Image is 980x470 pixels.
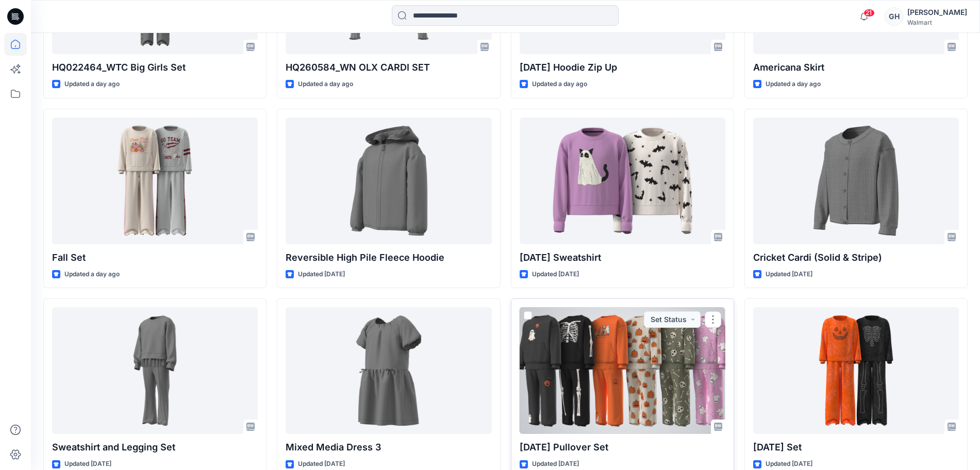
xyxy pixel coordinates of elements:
[64,269,120,280] p: Updated a day ago
[286,307,491,434] a: Mixed Media Dress 3
[286,440,491,455] p: Mixed Media Dress 3
[286,250,491,265] p: Reversible High Pile Fleece Hoodie
[753,307,959,434] a: Halloween Set
[532,459,579,469] p: Updated [DATE]
[286,117,491,244] a: Reversible High Pile Fleece Hoodie
[520,307,725,434] a: Halloween Pullover Set
[753,250,959,265] p: Cricket Cardi (Solid & Stripe)
[885,7,903,26] div: GH
[52,60,258,75] p: HQ022464_WTC Big Girls Set
[286,60,491,75] p: HQ260584_WN OLX CARDI SET
[753,440,959,455] p: [DATE] Set
[520,250,725,265] p: [DATE] Sweatshirt
[520,60,725,75] p: [DATE] Hoodie Zip Up
[753,60,959,75] p: Americana Skirt
[907,19,967,26] div: Walmart
[52,440,258,455] p: Sweatshirt and Legging Set
[64,79,120,90] p: Updated a day ago
[52,307,258,434] a: Sweatshirt and Legging Set
[298,459,345,469] p: Updated [DATE]
[863,9,875,17] span: 21
[52,117,258,244] a: Fall Set
[520,117,725,244] a: Halloween Sweatshirt
[520,440,725,455] p: [DATE] Pullover Set
[753,117,959,244] a: Cricket Cardi (Solid & Stripe)
[64,459,111,469] p: Updated [DATE]
[298,79,353,90] p: Updated a day ago
[766,79,821,90] p: Updated a day ago
[766,269,812,280] p: Updated [DATE]
[52,250,258,265] p: Fall Set
[766,459,812,469] p: Updated [DATE]
[298,269,345,280] p: Updated [DATE]
[907,6,967,19] div: [PERSON_NAME]
[532,269,579,280] p: Updated [DATE]
[532,79,587,90] p: Updated a day ago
